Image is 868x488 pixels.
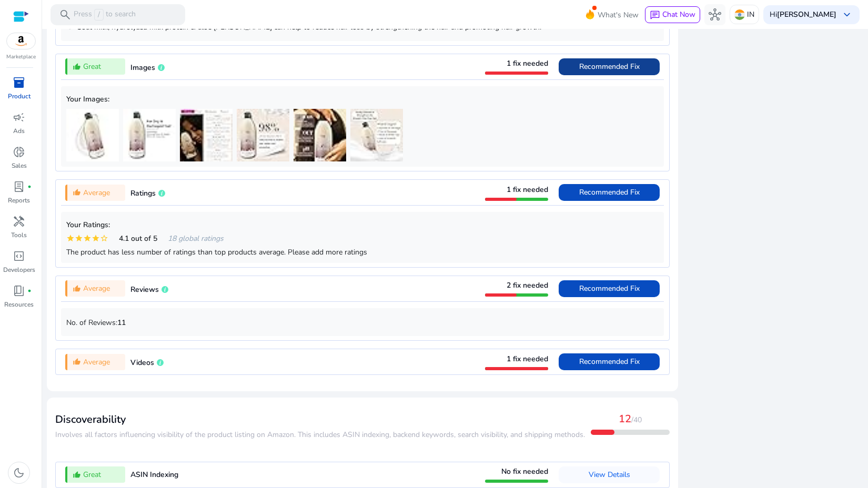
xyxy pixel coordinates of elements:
span: fiber_manual_record [27,185,32,189]
span: Recommended Fix [579,62,640,72]
img: 517l5nJ+a7L._SS40_.jpg [180,109,233,161]
button: Recommended Fix [559,353,660,370]
span: donut_small [13,146,25,158]
p: Product [8,91,31,101]
h3: Discoverability [55,413,585,426]
p: Press to search [74,9,136,21]
span: Great [83,61,101,72]
p: Resources [4,300,34,309]
mat-icon: star [92,234,100,242]
span: 2 fix needed [507,280,548,290]
button: Recommended Fix [559,280,660,297]
button: Recommended Fix [559,58,660,75]
mat-icon: thumb_up_alt [73,358,81,366]
span: Chat Now [662,9,695,19]
span: keyboard_arrow_down [841,8,853,21]
mat-icon: thumb_up_alt [73,471,81,479]
b: [PERSON_NAME] [777,9,836,19]
span: chat [650,10,660,21]
span: dark_mode [13,466,25,479]
button: View Details [559,466,660,483]
span: lab_profile [13,180,25,193]
span: Recommended Fix [579,187,640,197]
button: chatChat Now [645,6,700,23]
span: Great [83,469,101,480]
span: handyman [13,215,25,228]
span: 1 fix needed [507,354,548,364]
span: book_4 [13,284,25,297]
mat-icon: star [66,234,75,242]
img: amazon.svg [7,33,35,49]
span: Average [83,283,110,294]
span: Average [83,187,110,198]
span: What's New [598,6,639,24]
span: Ratings [130,188,156,198]
h5: Your Ratings: [66,221,659,230]
span: 4.1 out of 5 [119,233,157,244]
h5: Your Images: [66,95,659,104]
span: ASIN Indexing [130,470,178,480]
span: View Details [589,470,630,480]
span: campaign [13,111,25,124]
span: / [94,9,104,21]
img: in.svg [734,9,745,20]
span: 18 global ratings [168,233,224,244]
span: Images [130,63,155,73]
mat-icon: star [75,234,83,242]
span: 1 fix needed [507,185,548,195]
img: 31k3T1yDMPL._SS40_.jpg [66,109,119,161]
span: ​​Involves all factors influencing visibility of the product listing on Amazon. This includes ASI... [55,430,585,440]
img: 41L8Q+7FmbL._SS40_.jpg [237,109,289,161]
span: Recommended Fix [579,357,640,367]
p: No. of Reviews: [66,317,659,328]
div: The product has less number of ratings than top products average. Please add more ratings [66,247,659,258]
span: inventory_2 [13,76,25,89]
span: Videos [130,358,154,368]
button: Recommended Fix [559,184,660,201]
span: fiber_manual_record [27,289,32,293]
span: No fix needed [501,466,548,476]
span: Recommended Fix [579,283,640,293]
span: 1 fix needed [507,58,548,68]
mat-icon: thumb_up_alt [73,63,81,71]
p: Hi [770,11,836,18]
img: 31H9UG27zAL._SS40_.jpg [123,109,176,161]
p: Reports [8,196,30,205]
p: Marketplace [6,53,36,61]
span: /40 [631,415,642,425]
b: 11 [117,318,126,328]
p: Developers [3,265,35,274]
span: Average [83,357,110,368]
span: hub [709,8,721,21]
mat-icon: star [83,234,92,242]
span: Goat milk, hydrolyzed milk protein & aloe [PERSON_NAME] can help to reduce hair loss by strengthe... [76,22,541,32]
p: Sales [12,161,27,170]
p: IN [747,5,754,24]
p: Ads [13,126,25,136]
span: search [59,8,72,21]
img: 41vJ9T5HBKL._SS40_.jpg [350,109,403,161]
span: 12 [619,412,631,426]
span: Reviews [130,284,159,294]
mat-icon: thumb_up_alt [73,188,81,197]
mat-icon: thumb_up_alt [73,284,81,293]
p: Tools [11,230,27,240]
mat-icon: star_border [100,234,108,242]
button: hub [704,4,725,25]
span: code_blocks [13,250,25,262]
img: 41z8u4-L+JL._SS40_.jpg [294,109,346,161]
